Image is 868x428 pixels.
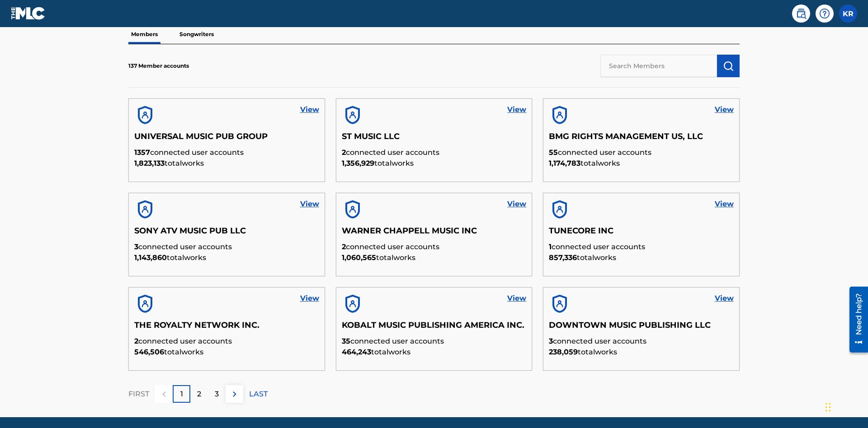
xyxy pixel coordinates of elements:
a: View [300,199,319,209]
a: View [507,293,526,304]
img: account [134,293,156,315]
img: help [819,8,830,19]
img: account [342,293,363,315]
p: 3 [215,389,219,400]
h5: TUNECORE INC [549,226,734,242]
img: account [549,293,571,315]
span: 546,506 [134,348,164,356]
span: 2 [342,148,346,157]
img: account [134,199,156,220]
img: account [549,104,571,126]
h5: WARNER CHAPPELL MUSIC INC [342,226,527,242]
p: Songwriters [177,25,217,44]
h5: DOWNTOWN MUSIC PUBLISHING LLC [549,320,734,336]
span: 1,356,929 [342,159,374,167]
a: View [507,104,526,115]
p: total works [549,158,734,169]
span: 1357 [134,148,150,157]
p: 137 Member accounts [128,62,189,70]
div: Help [816,5,834,23]
p: connected user accounts [342,147,527,158]
span: 1,143,860 [134,253,167,262]
img: search [796,8,807,19]
span: 3 [134,242,138,251]
a: Public Search [792,5,810,23]
a: View [715,104,734,115]
h5: KOBALT MUSIC PUBLISHING AMERICA INC. [342,320,527,336]
span: 1 [549,242,552,251]
a: View [300,104,319,115]
h5: THE ROYALTY NETWORK INC. [134,320,319,336]
p: total works [134,252,319,263]
p: connected user accounts [342,242,527,252]
span: 3 [549,337,553,345]
img: account [342,104,363,126]
img: account [134,104,156,126]
iframe: Resource Center [843,283,868,357]
img: account [342,199,363,220]
span: 2 [134,337,138,345]
p: connected user accounts [549,336,734,347]
p: LAST [249,389,268,400]
p: total works [342,252,527,263]
p: connected user accounts [134,147,319,158]
h5: UNIVERSAL MUSIC PUB GROUP [134,131,319,147]
span: 857,336 [549,253,577,262]
input: Search Members [600,55,717,77]
a: View [715,293,734,304]
a: View [300,293,319,304]
p: connected user accounts [134,336,319,347]
p: connected user accounts [342,336,527,347]
h5: BMG RIGHTS MANAGEMENT US, LLC [549,131,734,147]
span: 1,060,565 [342,253,376,262]
iframe: Chat Widget [823,385,868,428]
span: 55 [549,148,558,157]
p: total works [342,158,527,169]
p: 2 [197,389,201,400]
p: total works [134,347,319,358]
span: 1,823,133 [134,159,165,167]
h5: ST MUSIC LLC [342,131,527,147]
p: total works [134,158,319,169]
span: 238,059 [549,348,578,356]
p: connected user accounts [134,242,319,252]
img: MLC Logo [11,7,46,20]
img: Search Works [723,60,734,71]
h5: SONY ATV MUSIC PUB LLC [134,226,319,242]
img: right [229,389,240,400]
div: User Menu [839,5,857,23]
p: 1 [180,389,183,400]
p: total works [342,347,527,358]
p: connected user accounts [549,147,734,158]
img: account [549,199,571,220]
a: View [715,199,734,209]
p: total works [549,252,734,263]
p: Members [128,25,160,44]
span: 2 [342,242,346,251]
span: 464,243 [342,348,371,356]
a: View [507,199,526,209]
span: 35 [342,337,350,345]
p: total works [549,347,734,358]
span: 1,174,783 [549,159,580,167]
p: FIRST [128,389,149,400]
p: connected user accounts [549,242,734,252]
div: Drag [826,394,831,421]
